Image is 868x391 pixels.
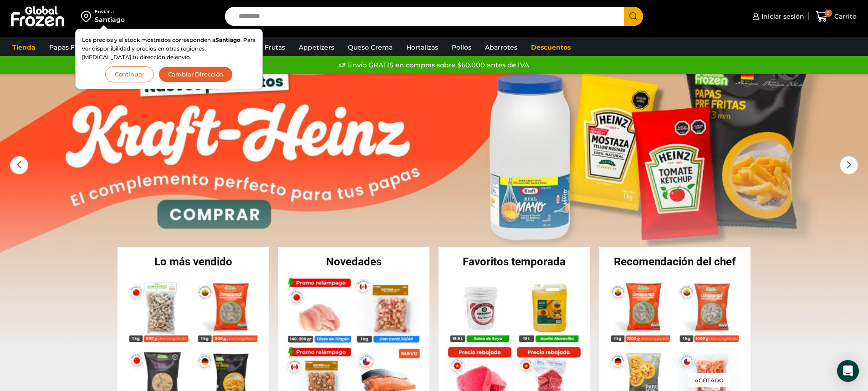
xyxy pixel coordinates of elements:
span: Iniciar sesión [759,12,804,21]
a: Queso Crema [343,39,397,56]
a: Appetizers [294,39,339,56]
a: Abarrotes [480,39,522,56]
a: 0 Carrito [813,6,859,27]
a: Iniciar sesión [750,7,804,25]
p: Agotado [688,373,730,387]
div: Open Intercom Messenger [837,360,859,382]
img: address-field-icon.svg [81,9,95,24]
p: Los precios y el stock mostrados corresponden a . Para ver disponibilidad y precios en otras regi... [82,36,256,62]
span: 0 [825,10,832,17]
div: Santiago [95,15,125,24]
div: Enviar a [95,9,125,15]
button: Cambiar Dirección [158,66,233,82]
a: Hortalizas [402,39,443,56]
button: Continuar [105,66,154,82]
h2: Novedades [278,256,430,267]
div: Previous slide [10,156,28,174]
h2: Favoritos temporada [439,256,590,267]
h2: Recomendación del chef [599,256,751,267]
div: Next slide [840,156,858,174]
h2: Lo más vendido [117,256,269,267]
a: Tienda [8,39,40,56]
strong: Santiago [215,36,240,43]
a: Descuentos [526,39,575,56]
button: Search button [624,7,643,26]
a: Pollos [447,39,476,56]
span: Carrito [832,12,857,21]
a: Papas Fritas [45,39,93,56]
